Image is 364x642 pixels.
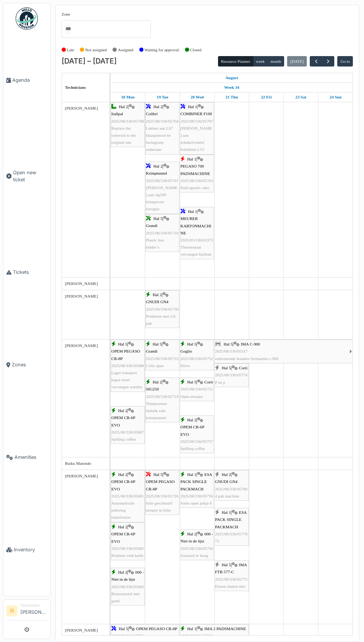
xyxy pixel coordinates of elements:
div: | [146,291,179,327]
span: 2025/08/336/05726 [111,633,144,638]
span: Drive [181,363,190,368]
span: [PERSON_NAME] [65,474,98,478]
div: | [215,471,248,500]
span: 2025/08/336/05719 [146,394,179,399]
span: Soms open pakje F [181,501,212,505]
span: Tickets [13,269,47,276]
div: | [146,215,179,251]
span: 4 pak machine [215,494,239,498]
span: IMA C-900 [241,342,260,346]
div: | [111,569,144,604]
span: ESA PACK SINGLE PACKMACH [181,472,212,491]
div: | [146,471,179,514]
a: August 19, 2025 [155,93,170,102]
span: [PERSON_NAME] aan schakelventiel folieklem L53 [181,126,212,152]
div: | [215,341,350,362]
span: OPEM CR-6P EVO [111,532,135,543]
span: Hal 5 [222,562,231,567]
span: MEURER KARTONMACHINE [181,216,211,235]
span: Hal 5 [153,216,163,221]
span: 2025/08/336/05708 [111,119,144,123]
a: Zones [3,318,50,411]
span: Itallpal [111,111,123,116]
a: Agenda [3,34,50,126]
div: | [111,523,144,559]
span: 2025/08/336/05757 [181,439,213,444]
span: OPEM PEGASO CR-8P [136,626,177,631]
span: Hal 2 [153,104,163,109]
div: | [111,341,144,390]
span: Hal 1 [187,626,196,631]
span: Grandi [146,349,157,353]
span: Dozen sluiten niet [215,584,245,588]
span: 2025/08/336/05687 [111,430,144,434]
span: Spilling coffee [181,446,205,451]
span: Buiku Matondo [65,461,91,466]
span: 2025/08/336/05752 [181,356,213,361]
button: Resource Planner [218,56,253,67]
div: Technician [20,603,47,608]
span: Hal 2 [119,104,128,109]
span: Plastic box holder’s [146,238,164,249]
button: Next week [322,56,334,67]
span: Hal 1 [188,209,197,214]
span: Open new ticket [13,169,47,183]
a: August 20, 2025 [189,93,206,102]
span: 2025/08/336/05681 [111,494,144,498]
span: Colis open [146,363,164,368]
span: Hal 1 [187,472,196,477]
span: OPEM PEGASO CR-8P [146,479,175,491]
span: Restzuurstof niet goed [111,591,140,603]
a: Amenities [3,411,50,503]
span: Hal 2 [118,472,127,477]
span: Hal 2 [222,472,231,477]
span: Hal 2 [153,164,163,168]
span: 73 [215,539,219,543]
span: Zuurstof te hoog [181,553,208,558]
span: Lekken aan L67 blaaspistool en luchtgroep onderaan [146,126,173,152]
button: Previous week [310,56,322,67]
span: 2025/08/336/05750 [181,546,213,551]
span: [PERSON_NAME] aan sig500 krimpoven novapac [146,185,178,211]
span: 2025/08/336/05775 [215,577,248,581]
span: Zones [12,361,47,368]
span: 2025/08/336/05726 [146,494,179,498]
span: ESA PACK SINGLE PACKMACH [215,510,247,529]
span: Corti [239,366,247,370]
span: Hal 2 [153,292,162,297]
span: Spilling coffee [111,437,136,441]
a: Week 34 [222,83,241,92]
span: 2025/08/336/05769 [181,633,213,638]
span: Inventory [14,546,47,553]
span: PEGASO 700 PADSMACHINE [181,164,210,175]
input: All [65,23,71,34]
span: Hal 5 [118,342,127,346]
span: Hal 5 [224,342,233,346]
span: Hal 5 [187,380,196,384]
div: | [215,509,248,545]
span: Probleem met 2/4 pak [146,314,176,325]
label: Late [67,47,74,53]
span: Hal 2 [118,570,127,574]
div: | [146,379,179,421]
div: | [111,471,144,521]
span: IMA 2 PADSMACHINE [204,626,246,631]
span: Thermostaat vervangen lijmbak [181,245,212,256]
a: August 18, 2025 [224,73,240,82]
span: Hal 5 [153,472,163,477]
span: 2025/08/336/05778 [215,532,248,536]
span: Hal 1 [187,157,196,161]
span: OPEM CR-6P EVO [111,479,135,491]
span: 2025/08/336/05685 [111,546,144,551]
span: OPEM CR-6P EVO [111,415,135,427]
div: | [146,163,179,213]
span: Goglio [181,349,192,353]
span: [PERSON_NAME] [65,281,98,286]
label: Not assigned [85,47,107,53]
a: Open new ticket [3,126,50,226]
span: OPEM CR-6P EVO [181,425,204,436]
div: | [215,561,248,590]
div: | [181,156,213,191]
span: Amenities [14,454,47,461]
span: 2025/08/336/05707 [181,119,213,123]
